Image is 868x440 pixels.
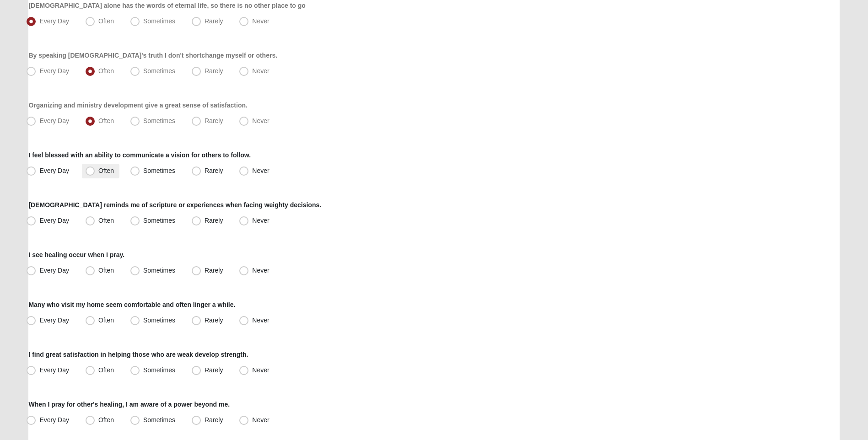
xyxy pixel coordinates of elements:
[252,17,269,25] span: Never
[205,416,223,424] span: Rarely
[143,217,175,224] span: Sometimes
[39,317,69,324] span: Every Day
[143,317,175,324] span: Sometimes
[252,217,269,224] span: Never
[39,17,69,25] span: Every Day
[143,117,175,124] span: Sometimes
[205,317,223,324] span: Rarely
[28,300,235,309] label: Many who visit my home seem comfortable and often linger a while.
[205,117,223,124] span: Rarely
[28,400,230,409] label: When I pray for other's healing, I am aware of a power beyond me.
[252,117,269,124] span: Never
[28,250,124,259] label: I see healing occur when I pray.
[98,217,114,224] span: Often
[98,416,114,424] span: Often
[98,17,114,25] span: Often
[205,267,223,274] span: Rarely
[39,117,69,124] span: Every Day
[98,167,114,174] span: Often
[39,267,69,274] span: Every Day
[252,317,269,324] span: Never
[39,217,69,224] span: Every Day
[98,366,114,374] span: Often
[252,167,269,174] span: Never
[98,267,114,274] span: Often
[143,366,175,374] span: Sometimes
[39,67,69,75] span: Every Day
[205,17,223,25] span: Rarely
[205,217,223,224] span: Rarely
[28,1,305,10] label: [DEMOGRAPHIC_DATA] alone has the words of eternal life, so there is no other place to go
[143,267,175,274] span: Sometimes
[39,167,69,174] span: Every Day
[205,167,223,174] span: Rarely
[205,366,223,374] span: Rarely
[28,51,277,60] label: By speaking [DEMOGRAPHIC_DATA]'s truth I don't shortchange myself or others.
[205,67,223,75] span: Rarely
[252,67,269,75] span: Never
[98,117,114,124] span: Often
[39,366,69,374] span: Every Day
[28,350,248,359] label: I find great satisfaction in helping those who are weak develop strength.
[252,366,269,374] span: Never
[28,101,247,110] label: Organizing and ministry development give a great sense of satisfaction.
[98,67,114,75] span: Often
[252,416,269,424] span: Never
[143,67,175,75] span: Sometimes
[39,416,69,424] span: Every Day
[143,167,175,174] span: Sometimes
[252,267,269,274] span: Never
[98,317,114,324] span: Often
[28,150,251,160] label: I feel blessed with an ability to communicate a vision for others to follow.
[143,416,175,424] span: Sometimes
[28,200,321,209] label: [DEMOGRAPHIC_DATA] reminds me of scripture or experiences when facing weighty decisions.
[143,17,175,25] span: Sometimes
